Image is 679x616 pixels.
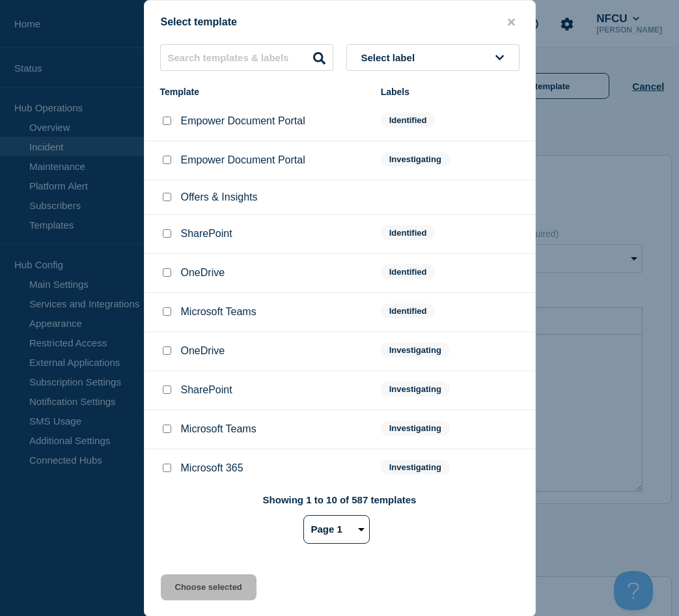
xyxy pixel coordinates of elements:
[381,343,450,357] span: Investigating
[163,346,171,355] input: OneDrive checkbox
[181,154,305,166] p: Empower Document Portal
[163,385,171,394] input: SharePoint checkbox
[181,345,225,357] p: OneDrive
[381,87,520,97] div: Labels
[163,229,171,238] input: SharePoint checkbox
[381,303,436,318] span: Identified
[381,421,450,436] span: Investigating
[181,267,225,279] p: OneDrive
[181,423,256,435] p: Microsoft Teams
[163,464,171,472] input: Microsoft 365 checkbox
[163,307,171,316] input: Microsoft Teams checkbox
[181,191,258,203] p: Offers & Insights
[263,494,417,505] p: Showing 1 to 10 of 587 templates
[181,228,232,240] p: SharePoint
[381,225,436,240] span: Identified
[181,462,243,474] p: Microsoft 365
[181,384,232,396] p: SharePoint
[145,16,535,29] div: Select template
[381,264,436,279] span: Identified
[163,156,171,164] input: Empower Document Portal checkbox
[381,382,450,397] span: Investigating
[361,52,421,63] span: Select label
[163,268,171,277] input: OneDrive checkbox
[381,460,450,475] span: Investigating
[181,306,256,318] p: Microsoft Teams
[160,44,333,71] input: Search templates & labels
[163,425,171,433] input: Microsoft Teams checkbox
[163,117,171,125] input: Empower Document Portal checkbox
[163,193,171,201] input: Offers & Insights checkbox
[381,113,436,128] span: Identified
[504,16,519,29] button: close button
[160,87,368,97] div: Template
[181,115,305,127] p: Empower Document Portal
[381,152,450,167] span: Investigating
[346,44,520,71] button: Select label
[161,574,256,600] button: Choose selected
